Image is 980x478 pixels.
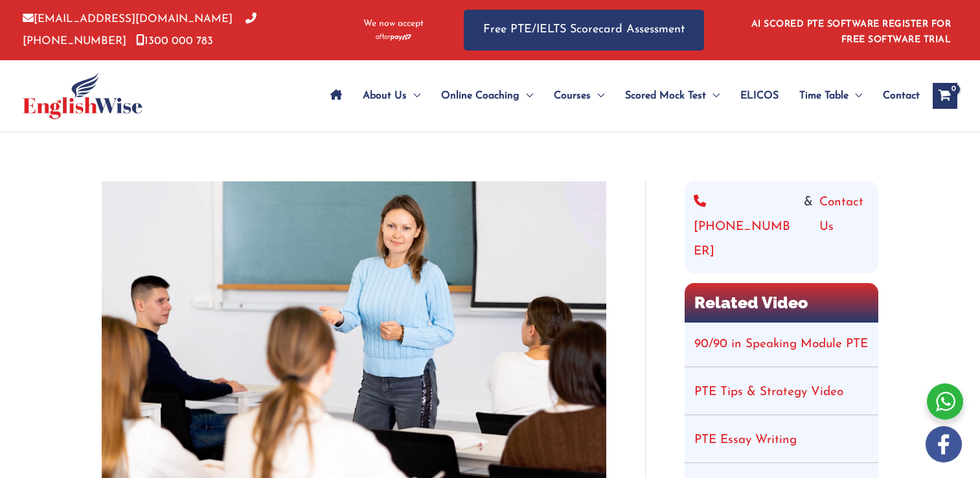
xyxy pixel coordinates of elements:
a: 90/90 in Speaking Module PTE [694,338,868,350]
span: Menu Toggle [706,73,720,119]
img: Afterpay-Logo [376,34,411,41]
a: Contact [872,73,920,119]
a: [PHONE_NUMBER] [23,14,256,46]
a: Free PTE/IELTS Scorecard Assessment [464,10,704,51]
a: Scored Mock TestMenu Toggle [615,73,730,119]
a: Contact Us [819,190,869,264]
div: & [694,190,869,264]
span: Menu Toggle [591,73,604,119]
a: PTE Tips & Strategy Video [694,386,843,398]
nav: Site Navigation: Main Menu [320,73,920,119]
a: View Shopping Cart, empty [933,83,957,109]
span: ELICOS [740,73,779,119]
a: 1300 000 783 [136,36,213,47]
span: Online Coaching [441,73,519,119]
a: PTE Essay Writing [694,434,797,446]
span: Menu Toggle [519,73,533,119]
span: Time Table [799,73,849,119]
a: [PHONE_NUMBER] [694,190,797,264]
span: Scored Mock Test [625,73,706,119]
span: Contact [883,73,920,119]
img: white-facebook.png [926,426,962,462]
a: [EMAIL_ADDRESS][DOMAIN_NAME] [23,14,233,25]
a: ELICOS [730,73,789,119]
img: cropped-ew-logo [23,73,142,119]
span: Menu Toggle [849,73,862,119]
a: CoursesMenu Toggle [543,73,615,119]
span: Menu Toggle [407,73,420,119]
a: About UsMenu Toggle [352,73,431,119]
a: AI SCORED PTE SOFTWARE REGISTER FOR FREE SOFTWARE TRIAL [751,19,952,45]
aside: Header Widget 1 [744,9,957,51]
span: Courses [554,73,591,119]
span: About Us [363,73,407,119]
h2: Related Video [685,283,878,323]
a: Online CoachingMenu Toggle [431,73,543,119]
span: We now accept [363,17,424,30]
a: Time TableMenu Toggle [789,73,872,119]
